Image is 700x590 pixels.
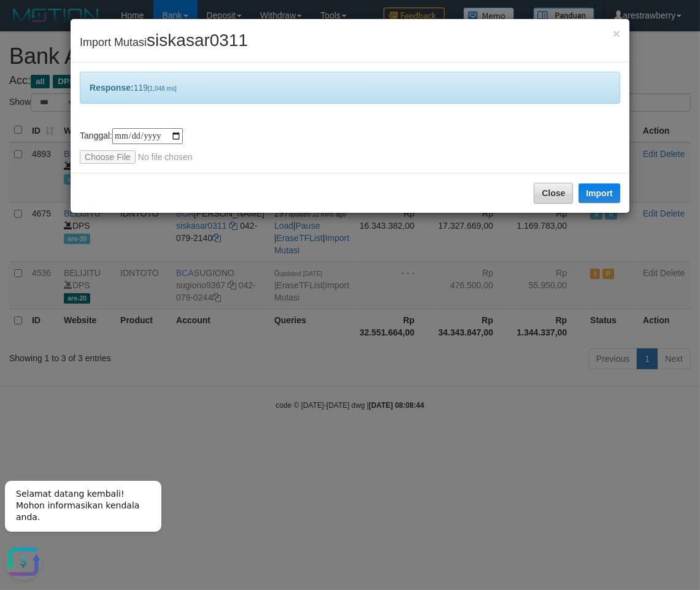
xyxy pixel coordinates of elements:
span: Selamat datang kembali! Mohon informasikan kendala anda. [16,19,139,52]
div: Tanggal: [80,128,620,164]
div: 119 [80,72,620,104]
button: Import [579,183,620,203]
span: [1,048 ms] [148,85,177,92]
button: Close [613,27,620,40]
span: × [613,26,620,40]
button: Close [534,183,573,204]
b: Response: [90,83,134,93]
button: Open LiveChat chat widget [5,74,42,110]
span: siskasar0311 [147,31,248,50]
span: Import Mutasi [80,36,248,48]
